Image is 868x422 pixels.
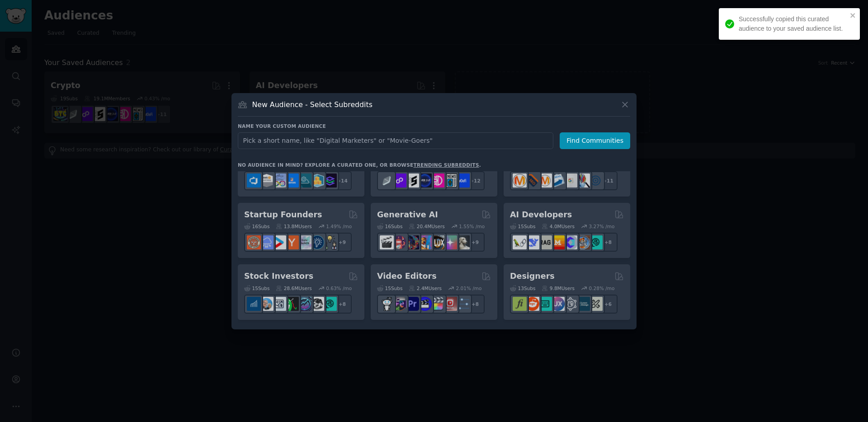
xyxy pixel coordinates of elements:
[238,162,481,168] div: No audience in mind? Explore a curated one, or browse .
[252,100,373,109] h3: New Audience - Select Subreddits
[739,14,847,33] div: Successfully copied this curated audience to your saved audience list.
[413,162,479,168] a: trending subreddits
[560,132,630,149] button: Find Communities
[850,12,856,19] button: close
[238,123,630,129] h3: Name your custom audience
[238,132,553,149] input: Pick a short name, like "Digital Marketers" or "Movie-Goers"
